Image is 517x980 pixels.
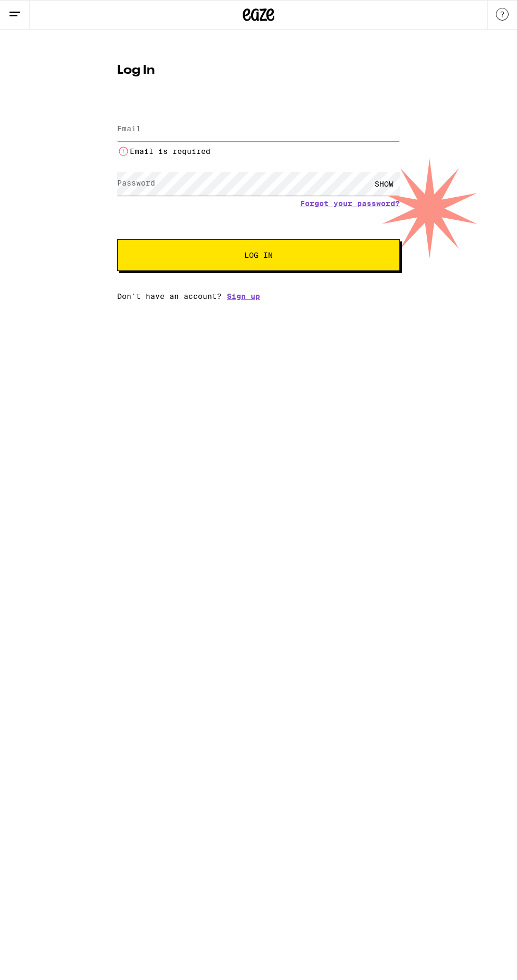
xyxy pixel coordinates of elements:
[117,145,400,158] li: Email is required
[117,64,400,77] h1: Log In
[117,118,400,141] input: Email
[117,239,400,271] button: Log In
[117,124,141,133] label: Email
[368,172,400,196] div: SHOW
[117,292,400,300] div: Don't have an account?
[23,7,44,17] span: Help
[300,199,400,208] a: Forgot your password?
[117,179,155,187] label: Password
[244,251,273,259] span: Log In
[227,292,260,300] a: Sign up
